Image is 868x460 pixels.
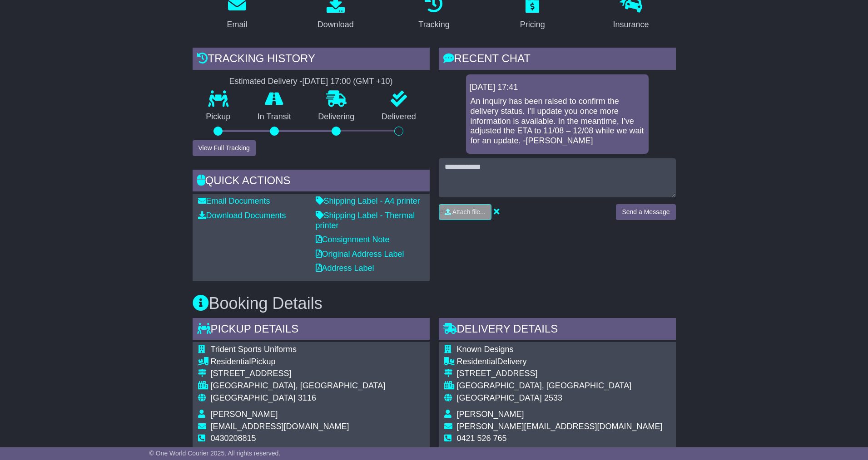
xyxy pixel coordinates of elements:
p: In Transit [244,112,305,122]
span: 0430208815 [211,434,256,443]
div: Tracking history [193,48,430,72]
div: Download [317,19,354,31]
span: Residential [457,357,497,366]
div: [GEOGRAPHIC_DATA], [GEOGRAPHIC_DATA] [457,381,663,391]
a: Download Documents [198,211,286,220]
div: [STREET_ADDRESS] [457,369,663,379]
span: Residential [211,357,251,366]
span: Known Designs [457,345,514,354]
div: [DATE] 17:41 [470,83,645,93]
div: [DATE] 17:00 (GMT +10) [303,77,393,87]
h3: Booking Details [193,294,676,313]
a: Email Documents [198,196,270,206]
span: 0421 526 765 [457,434,507,443]
p: Delivered [368,112,430,122]
div: Insurance [613,19,649,31]
span: [PERSON_NAME] [211,410,278,419]
a: Shipping Label - Thermal printer [316,211,415,230]
div: Quick Actions [193,170,430,194]
button: Send a Message [616,204,675,220]
p: Delivering [305,112,368,122]
span: [PERSON_NAME][EMAIL_ADDRESS][DOMAIN_NAME] [457,422,663,431]
button: View Full Tracking [193,140,256,156]
div: [STREET_ADDRESS] [211,369,386,379]
span: 2533 [544,393,562,402]
div: [GEOGRAPHIC_DATA], [GEOGRAPHIC_DATA] [211,381,386,391]
a: Original Address Label [316,250,404,259]
p: Pickup [193,112,244,122]
span: © One World Courier 2025. All rights reserved. [149,450,281,457]
span: Trident Sports Uniforms [211,345,297,354]
div: Tracking [418,19,449,31]
a: Consignment Note [316,235,390,244]
a: Address Label [316,264,374,273]
span: [GEOGRAPHIC_DATA] [457,393,542,402]
a: Shipping Label - A4 printer [316,196,420,206]
div: Pricing [520,19,545,31]
div: Pickup Details [193,318,430,343]
span: [GEOGRAPHIC_DATA] [211,393,296,402]
span: [EMAIL_ADDRESS][DOMAIN_NAME] [211,422,349,431]
div: Delivery Details [439,318,676,343]
p: An inquiry has been raised to confirm the delivery status. I’ll update you once more information ... [471,97,644,146]
div: Email [227,19,247,31]
div: Estimated Delivery - [193,77,430,87]
span: [PERSON_NAME] [457,410,524,419]
div: Delivery [457,357,663,367]
div: Pickup [211,357,386,367]
div: RECENT CHAT [439,48,676,72]
span: 3116 [298,393,316,402]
